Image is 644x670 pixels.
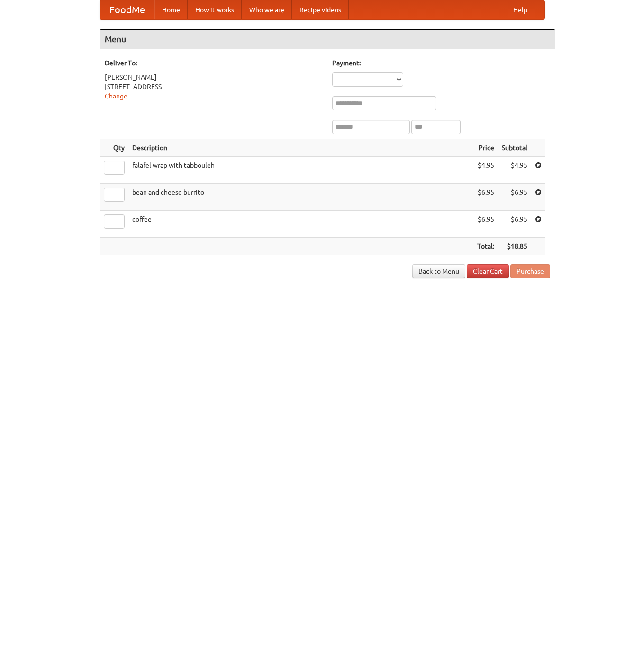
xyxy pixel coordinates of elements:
[100,30,555,49] h4: Menu
[128,157,473,184] td: falafel wrap with tabbouleh
[473,184,498,211] td: $6.95
[473,139,498,157] th: Price
[467,264,509,278] a: Clear Cart
[498,238,531,255] th: $18.85
[498,211,531,238] td: $6.95
[292,0,349,19] a: Recipe videos
[498,139,531,157] th: Subtotal
[128,139,473,157] th: Description
[473,238,498,255] th: Total:
[412,264,465,278] a: Back to Menu
[105,72,323,82] div: [PERSON_NAME]
[510,264,550,278] button: Purchase
[105,92,127,100] a: Change
[100,139,128,157] th: Qty
[498,184,531,211] td: $6.95
[154,0,188,19] a: Home
[473,211,498,238] td: $6.95
[242,0,292,19] a: Who we are
[100,0,154,19] a: FoodMe
[128,184,473,211] td: bean and cheese burrito
[498,157,531,184] td: $4.95
[128,211,473,238] td: coffee
[105,58,323,68] h5: Deliver To:
[332,58,550,68] h5: Payment:
[473,157,498,184] td: $4.95
[188,0,242,19] a: How it works
[105,82,323,91] div: [STREET_ADDRESS]
[506,0,535,19] a: Help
